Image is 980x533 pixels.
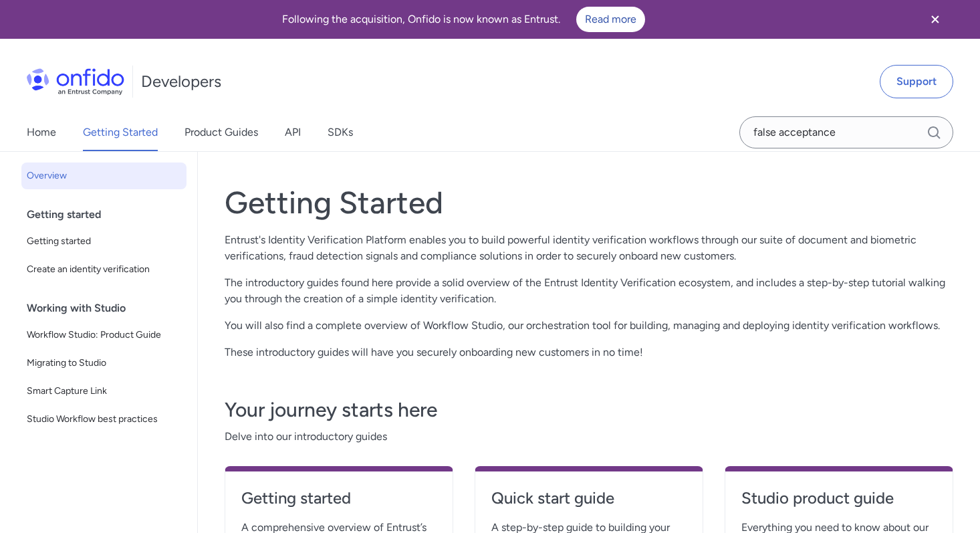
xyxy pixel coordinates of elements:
[185,114,258,151] a: Product Guides
[141,71,221,92] h1: Developers
[27,411,181,427] span: Studio Workflow best practices
[21,406,187,433] a: Studio Workflow best practices
[328,114,353,151] a: SDKs
[741,488,937,509] h4: Studio product guide
[225,318,953,334] p: You will also find a complete overview of Workflow Studio, our orchestration tool for building, m...
[225,184,953,221] h1: Getting Started
[739,116,953,148] input: Onfido search input field
[21,350,187,377] a: Migrating to Studio
[27,114,56,151] a: Home
[27,261,181,278] span: Create an identity verification
[225,397,953,423] h3: Your journey starts here
[27,295,192,322] div: Working with Studio
[83,114,158,151] a: Getting Started
[491,488,687,520] a: Quick start guide
[27,233,181,249] span: Getting started
[21,228,187,255] a: Getting started
[21,322,187,348] a: Workflow Studio: Product Guide
[16,7,910,32] div: Following the acquisition, Onfido is now known as Entrust.
[225,429,953,445] span: Delve into our introductory guides
[27,201,192,228] div: Getting started
[225,275,953,307] p: The introductory guides found here provide a solid overview of the Entrust Identity Verification ...
[27,68,124,95] img: Onfido Logo
[27,168,181,184] span: Overview
[910,3,960,36] button: Close banner
[27,355,181,371] span: Migrating to Studio
[27,383,181,399] span: Smart Capture Link
[27,327,181,343] span: Workflow Studio: Product Guide
[741,488,937,520] a: Studio product guide
[880,65,953,98] a: Support
[21,378,187,405] a: Smart Capture Link
[491,488,687,509] h4: Quick start guide
[225,344,953,360] p: These introductory guides will have you securely onboarding new customers in no time!
[21,163,187,189] a: Overview
[21,256,187,283] a: Create an identity verification
[285,114,301,151] a: API
[576,7,645,32] a: Read more
[927,11,943,27] svg: Close banner
[241,488,437,520] a: Getting started
[241,488,437,509] h4: Getting started
[225,232,953,264] p: Entrust's Identity Verification Platform enables you to build powerful identity verification work...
